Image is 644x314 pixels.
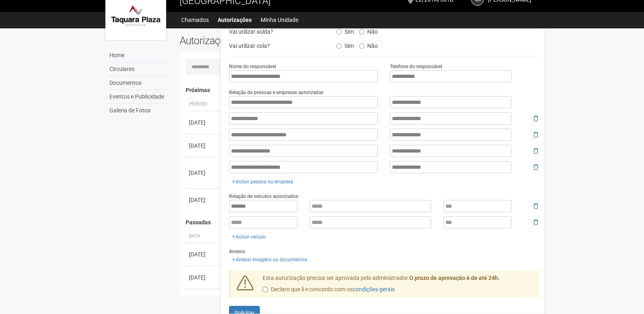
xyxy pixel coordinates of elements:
[229,232,268,241] a: Incluir veículo
[359,40,378,49] label: Não
[186,219,533,226] h4: Passadas
[189,250,219,258] div: [DATE]
[107,49,167,62] a: Home
[336,43,342,49] input: Sim
[223,26,330,38] div: Vai utilizar solda?
[189,273,219,282] div: [DATE]
[359,43,364,49] input: Não
[533,148,538,154] i: Remover
[229,63,276,70] label: Nome do responsável
[107,76,167,90] a: Documentos
[263,287,268,292] input: Declaro que li e concordo com oscondições gerais
[107,90,167,104] a: Eventos e Publicidade
[336,26,354,35] label: Sim
[223,40,330,52] div: Vai utilizar cola?
[533,116,538,121] i: Remover
[263,286,395,294] label: Declaro que li e concordo com os
[189,196,219,204] div: [DATE]
[336,40,354,49] label: Sim
[229,89,323,96] label: Relação de pessoas e empresas autorizadas
[189,169,219,177] div: [DATE]
[181,14,209,26] a: Chamados
[533,203,538,209] i: Remover
[336,29,342,34] input: Sim
[189,118,219,127] div: [DATE]
[533,164,538,170] i: Remover
[390,63,442,70] label: Telefone do responsável
[180,34,353,47] h2: Autorizações
[218,14,252,26] a: Autorizações
[533,132,538,138] i: Remover
[229,255,310,264] a: Anexar imagens ou documentos
[261,14,298,26] a: Minha Unidade
[409,275,500,281] strong: O prazo de aprovação é de até 24h.
[359,26,378,35] label: Não
[229,193,298,200] label: Relação de veículos autorizados
[107,104,167,117] a: Galeria de Fotos
[186,98,222,111] th: Período
[107,62,167,76] a: Circulares
[359,29,364,34] input: Não
[189,142,219,150] div: [DATE]
[186,87,533,93] h4: Próximas
[229,177,296,186] a: Incluir pessoa ou empresa
[186,230,222,243] th: Data
[353,286,395,292] a: condições gerais
[533,219,538,225] i: Remover
[229,248,245,255] label: Anexos
[257,274,539,298] div: Esta autorização precisa ser aprovada pelo administrador.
